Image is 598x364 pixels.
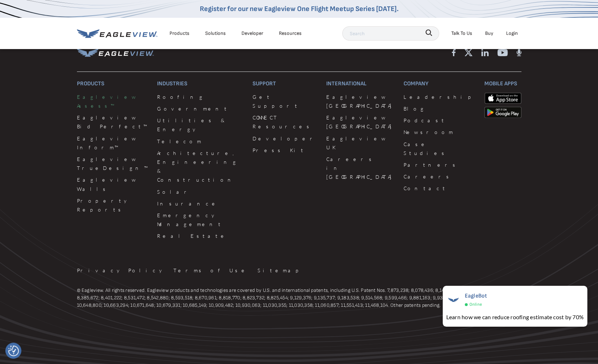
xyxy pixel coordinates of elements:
[157,137,244,146] a: Telecom
[404,172,475,181] a: Careers
[77,175,149,193] a: Eagleview Walls
[469,301,482,309] span: Online
[506,29,518,38] div: Login
[326,113,395,131] a: Eagleview [GEOGRAPHIC_DATA]
[77,113,149,131] a: Eagleview Bid Perfect™
[404,128,475,136] a: Newsroom
[77,287,521,309] p: © Eagleview. All rights reserved. Eagleview products and technologies are covered by U.S. and int...
[484,92,521,104] img: apple-app-store.png
[77,196,149,214] a: Property Reports
[404,92,475,101] a: Leadership
[326,134,395,152] a: Eagleview UK
[485,29,493,38] a: Buy
[484,80,521,87] h3: Mobile Apps
[404,80,475,87] h3: Company
[404,116,475,125] a: Podcast
[465,293,487,299] span: EagleBot
[326,155,395,182] a: Careers in [GEOGRAPHIC_DATA]
[77,266,165,275] a: Privacy Policy
[253,134,318,143] a: Developer
[77,80,149,87] h3: Products
[241,29,263,38] a: Developer
[205,29,226,38] div: Solutions
[253,92,318,110] a: Get Support
[446,293,461,307] img: EagleBot
[404,160,475,169] a: Partners
[170,29,189,38] div: Products
[157,211,244,229] a: Emergency Management
[326,80,395,87] h3: International
[77,134,149,152] a: Eagleview Inform™
[404,184,475,193] a: Contact
[200,5,399,13] a: Register for our new Eagleview One Flight Meetup Series [DATE].
[326,92,395,110] a: Eagleview [GEOGRAPHIC_DATA]
[404,104,475,113] a: Blog
[446,313,584,321] div: Learn how we can reduce roofing estimate cost by 70%
[157,187,244,196] a: Solar
[253,80,318,87] h3: Support
[8,346,19,356] img: Revisit consent button
[157,231,244,240] a: Real Estate
[342,26,439,41] input: Search
[253,113,318,131] a: CONNECT Resources
[157,199,244,208] a: Insurance
[157,92,244,101] a: Roofing
[484,107,521,118] img: google-play-store_b9643a.png
[77,92,149,110] a: Eagleview Assess™
[157,104,244,113] a: Government
[157,149,244,184] a: Architecture, Engineering & Construction
[404,140,475,157] a: Case Studies
[77,155,149,172] a: Eagleview TrueDesign™
[157,80,244,87] h3: Industries
[157,116,244,134] a: Utilities & Energy
[8,346,19,356] button: Consent Preferences
[279,29,302,38] div: Resources
[253,146,318,155] a: Press Kit
[258,266,304,275] a: Sitemap
[173,266,249,275] a: Terms of Use
[451,29,472,38] div: Talk To Us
